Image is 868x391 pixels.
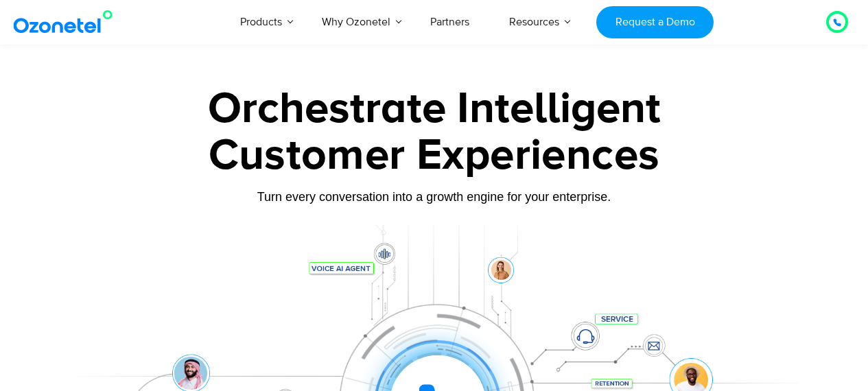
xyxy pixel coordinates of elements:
[54,87,815,131] div: Orchestrate Intelligent
[596,6,714,38] a: Request a Demo
[54,189,815,204] div: Turn every conversation into a growth engine for your enterprise.
[54,123,815,189] div: Customer Experiences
